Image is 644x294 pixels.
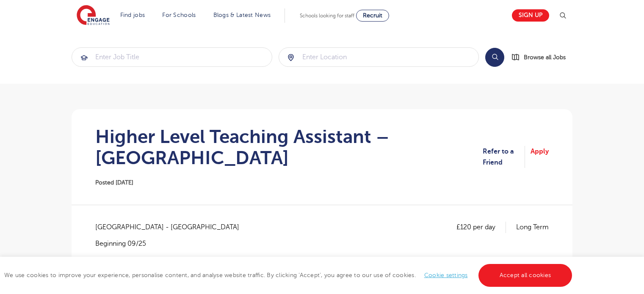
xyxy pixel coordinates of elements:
[524,52,566,62] span: Browse all Jobs
[512,9,549,22] a: Sign up
[483,146,525,168] a: Refer to a Friend
[120,12,145,18] a: Find jobs
[363,12,382,19] span: Recruit
[456,222,506,233] p: £120 per day
[213,12,271,18] a: Blogs & Latest News
[95,126,483,168] h1: Higher Level Teaching Assistant – [GEOGRAPHIC_DATA]
[4,272,574,278] span: We use cookies to improve your experience, personalise content, and analyse website traffic. By c...
[516,222,549,233] p: Long Term
[300,13,354,19] span: Schools looking for staff
[95,239,248,248] p: Beginning 09/25
[424,272,468,278] a: Cookie settings
[279,47,479,67] div: Submit
[72,47,272,67] div: Submit
[162,12,196,18] a: For Schools
[356,10,389,22] a: Recruit
[77,5,110,26] img: Engage Education
[279,48,479,66] input: Submit
[531,146,549,168] a: Apply
[72,48,272,66] input: Submit
[485,48,504,67] button: Search
[478,264,572,287] a: Accept all cookies
[95,222,248,233] span: [GEOGRAPHIC_DATA] - [GEOGRAPHIC_DATA]
[95,179,133,186] span: Posted [DATE]
[511,52,572,62] a: Browse all Jobs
